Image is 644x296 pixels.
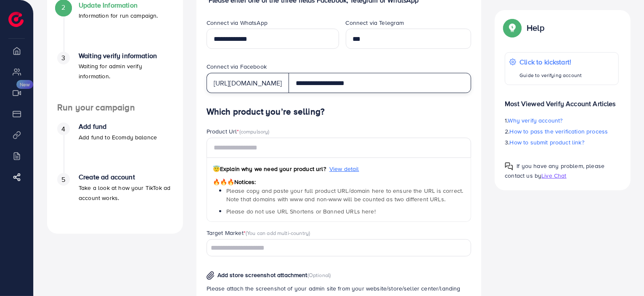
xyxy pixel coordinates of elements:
iframe: Chat [608,258,638,290]
label: Target Market [207,229,310,237]
span: Live Chat [541,171,566,180]
p: Information for run campaign. [79,11,158,21]
li: Waiting verify information [47,52,183,102]
label: Product Url [207,127,270,136]
p: Take a look at how your TikTok ad account works. [79,183,173,203]
span: How to pass the verification process [510,127,608,136]
span: Explain why we need your product url? [213,165,326,173]
h4: Update Information [79,1,158,9]
span: 2 [61,3,65,12]
span: (Optional) [307,271,331,279]
input: Search for option [208,242,461,255]
p: Add fund to Ecomdy balance [79,132,157,142]
span: Why verify account? [508,116,563,125]
p: 2. [505,126,619,136]
p: Guide to verifying account [519,70,582,80]
img: Popup guide [505,162,513,171]
div: [URL][DOMAIN_NAME] [207,73,289,93]
span: If you have any problem, please contact us by [505,162,604,180]
span: Add store screenshot attachment [217,271,307,279]
p: Help [527,23,544,33]
label: Connect via Telegram [346,19,404,27]
p: Most Viewed Verify Account Articles [505,92,619,109]
span: View detail [329,165,359,173]
label: Connect via Facebook [207,62,267,71]
li: Update Information [47,1,183,52]
span: Please copy and paste your full product URL/domain here to ensure the URL is correct. Note that d... [226,187,464,203]
h4: Which product you’re selling? [207,107,472,117]
div: Search for option [207,239,472,256]
li: Add fund [47,123,183,173]
span: 😇 [213,165,220,173]
p: Click to kickstart! [519,57,582,67]
p: 3. [505,137,619,147]
h4: Create ad account [79,173,173,181]
img: logo [8,12,24,27]
h4: Waiting verify information [79,52,173,60]
h4: Add fund [79,123,157,131]
span: Notices: [213,178,256,186]
p: Waiting for admin verify information. [79,61,173,81]
span: (You can add multi-country) [246,229,310,237]
span: (compulsory) [239,128,270,135]
p: 1. [505,115,619,125]
li: Create ad account [47,173,183,224]
span: 3 [61,53,65,63]
span: 5 [61,175,65,184]
img: img [207,271,215,280]
label: Connect via WhatsApp [207,19,268,27]
img: Popup guide [505,20,520,35]
span: 4 [61,124,65,134]
span: How to submit product link? [510,138,584,147]
span: 🔥🔥🔥 [213,178,234,186]
span: Please do not use URL Shortens or Banned URLs here! [226,207,376,216]
h4: Run your campaign [47,102,183,113]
